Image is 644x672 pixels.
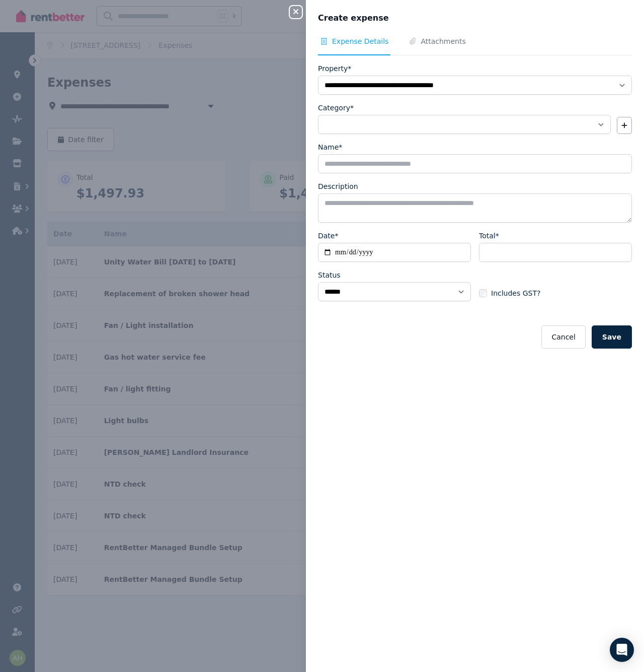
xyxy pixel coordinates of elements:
[318,142,342,152] label: Name*
[479,289,487,297] input: Includes GST?
[318,231,338,241] label: Date*
[421,36,465,46] span: Attachments
[541,325,585,349] button: Cancel
[318,181,358,191] label: Description
[610,638,634,662] div: Open Intercom Messenger
[332,36,388,46] span: Expense Details
[318,103,354,113] label: Category*
[318,270,341,280] label: Status
[318,63,351,74] label: Property*
[318,12,389,24] span: Create expense
[479,231,499,241] label: Total*
[592,325,632,349] button: Save
[318,36,632,55] nav: Tabs
[491,288,540,298] span: Includes GST?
